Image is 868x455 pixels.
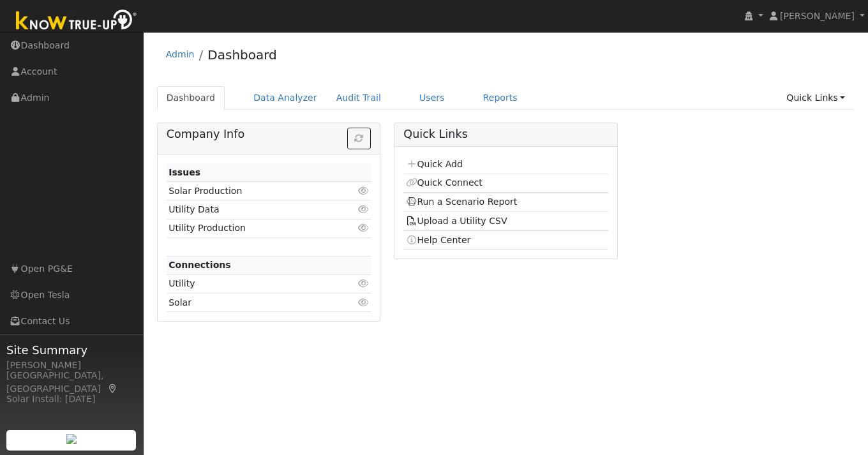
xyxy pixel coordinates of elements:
[6,392,137,406] div: Solar Install: [DATE]
[66,434,77,444] img: retrieve
[780,11,855,21] span: [PERSON_NAME]
[207,47,277,63] a: Dashboard
[168,167,200,177] strong: Issues
[357,186,369,195] i: Click to view
[410,86,454,110] a: Users
[157,86,225,110] a: Dashboard
[406,216,507,226] a: Upload a Utility CSV
[327,86,391,110] a: Audit Trail
[406,177,483,188] a: Quick Connect
[406,235,471,245] a: Help Center
[357,223,369,232] i: Click to view
[474,86,527,110] a: Reports
[357,298,369,307] i: Click to view
[6,341,137,359] span: Site Summary
[403,128,608,141] h5: Quick Links
[167,128,371,141] h5: Company Info
[167,182,338,200] td: Solar Production
[244,86,327,110] a: Data Analyzer
[777,86,855,110] a: Quick Links
[107,384,119,394] a: Map
[357,279,369,288] i: Click to view
[167,294,338,312] td: Solar
[166,49,195,59] a: Admin
[406,197,518,207] a: Run a Scenario Report
[168,260,231,270] strong: Connections
[6,359,137,372] div: [PERSON_NAME]
[10,7,144,36] img: Know True-Up
[167,274,338,293] td: Utility
[406,159,463,169] a: Quick Add
[357,205,369,214] i: Click to view
[167,219,338,237] td: Utility Production
[167,200,338,219] td: Utility Data
[6,369,137,396] div: [GEOGRAPHIC_DATA], [GEOGRAPHIC_DATA]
